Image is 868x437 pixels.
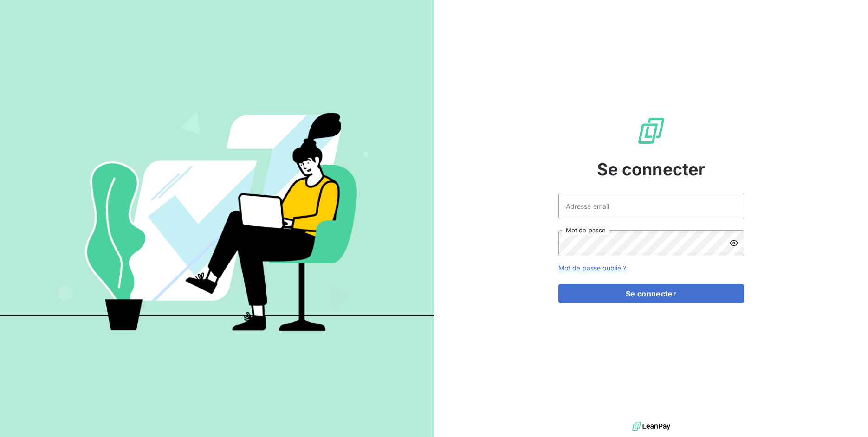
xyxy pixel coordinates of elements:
[597,157,706,182] span: Se connecter
[558,284,744,303] button: Se connecter
[636,116,666,146] img: Logo LeanPay
[558,193,744,219] input: placeholder
[558,264,627,272] a: Mot de passe oublié ?
[632,419,670,433] img: logo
